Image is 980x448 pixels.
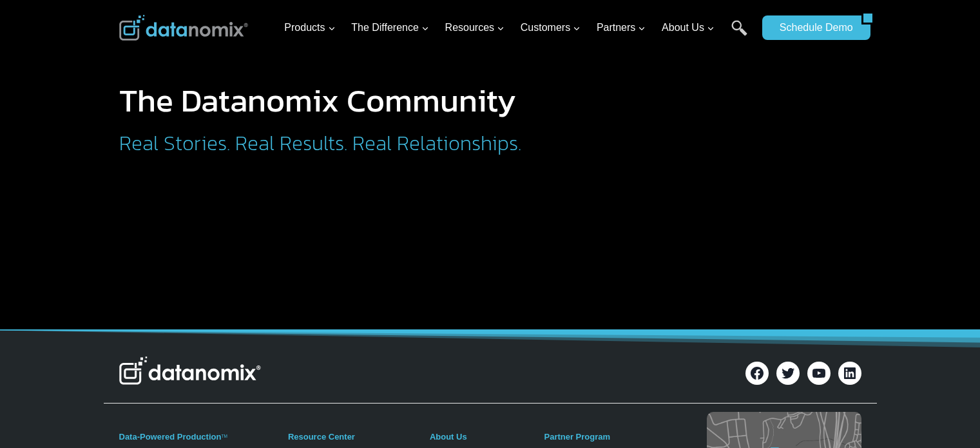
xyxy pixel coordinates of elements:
a: Partner Program [544,432,610,442]
a: Search [731,20,747,49]
a: Schedule Demo [762,15,861,40]
img: Datanomix Logo [119,356,261,385]
span: Resources [445,19,504,36]
img: Datanomix [119,15,248,41]
h1: The Datanomix Community [119,84,628,117]
span: Customers [521,19,581,36]
a: Data-Powered Production [119,432,222,442]
h2: Real Stories. Real Results. Real Relationships. [119,133,628,153]
a: TM [221,434,227,438]
span: Products [284,19,335,36]
span: The Difference [351,19,429,36]
a: Resource Center [288,432,355,442]
span: About Us [662,19,715,36]
nav: Primary Navigation [279,7,756,49]
span: Partners [597,19,646,36]
a: About Us [430,432,467,442]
